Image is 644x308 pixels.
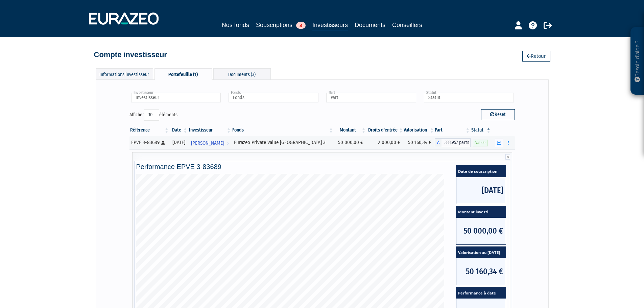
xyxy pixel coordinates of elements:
div: Documents (3) [213,68,271,79]
span: 50 000,00 € [456,218,506,244]
a: Investisseurs [312,20,348,31]
i: Voir l'investisseur [226,137,229,149]
span: 333,957 parts [442,138,471,147]
div: Informations investisseur [96,68,153,79]
span: [PERSON_NAME] [191,137,224,149]
div: [DATE] [172,139,186,146]
td: 50 160,34 € [404,136,434,149]
div: Eurazeo Private Value [GEOGRAPHIC_DATA] 3 [234,139,332,146]
th: Statut : activer pour trier la colonne par ordre d&eacute;croissant [471,124,492,136]
th: Montant: activer pour trier la colonne par ordre croissant [334,124,366,136]
th: Investisseur: activer pour trier la colonne par ordre croissant [188,124,232,136]
td: 50 000,00 € [334,136,366,149]
a: Nos fonds [222,20,249,30]
td: 2 000,00 € [366,136,404,149]
a: Retour [522,51,550,62]
span: A [435,138,442,147]
label: Afficher éléments [129,109,177,121]
span: Montant investi [456,206,506,218]
th: Fonds: activer pour trier la colonne par ordre croissant [232,124,334,136]
span: Valide [473,140,488,146]
div: EPVE 3-83689 [131,139,167,146]
th: Date: activer pour trier la colonne par ordre croissant [169,124,188,136]
span: Date de souscription [456,166,506,177]
h4: Compte investisseur [94,51,167,59]
span: [DATE] [456,177,506,204]
th: Référence : activer pour trier la colonne par ordre croissant [129,124,170,136]
span: 3 [296,22,306,29]
div: A - Eurazeo Private Value Europe 3 [435,138,471,147]
h4: Performance EPVE 3-83689 [136,163,508,170]
span: 50 160,34 € [456,258,506,285]
img: 1732889491-logotype_eurazeo_blanc_rvb.png [89,13,159,25]
select: Afficheréléments [144,109,159,121]
th: Valorisation: activer pour trier la colonne par ordre croissant [404,124,434,136]
button: Reset [481,109,515,120]
span: Performance à date [456,287,506,299]
i: [Français] Personne physique [161,141,165,145]
th: Part: activer pour trier la colonne par ordre croissant [435,124,471,136]
a: [PERSON_NAME] [188,136,232,149]
span: Valorisation au [DATE] [456,247,506,258]
th: Droits d'entrée: activer pour trier la colonne par ordre croissant [366,124,404,136]
a: Souscriptions3 [256,20,306,30]
div: Portefeuille (1) [154,68,212,80]
a: Documents [355,20,385,30]
p: Besoin d'aide ? [634,31,641,92]
a: Conseillers [392,20,422,30]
